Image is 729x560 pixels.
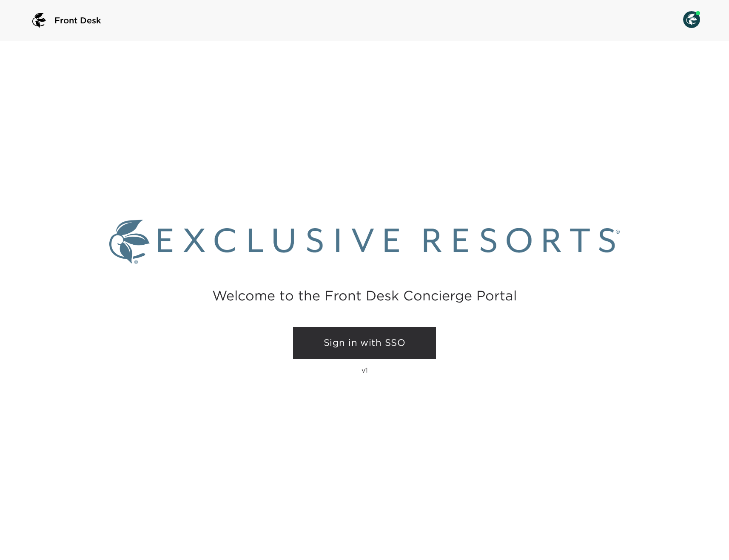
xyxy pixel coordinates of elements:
a: Sign in with SSO [293,327,436,359]
img: User [683,11,700,28]
h2: Welcome to the Front Desk Concierge Portal [212,289,517,302]
span: Front Desk [54,14,101,26]
p: v1 [362,366,368,374]
img: Exclusive Resorts logo [109,220,620,264]
img: logo [29,10,49,31]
